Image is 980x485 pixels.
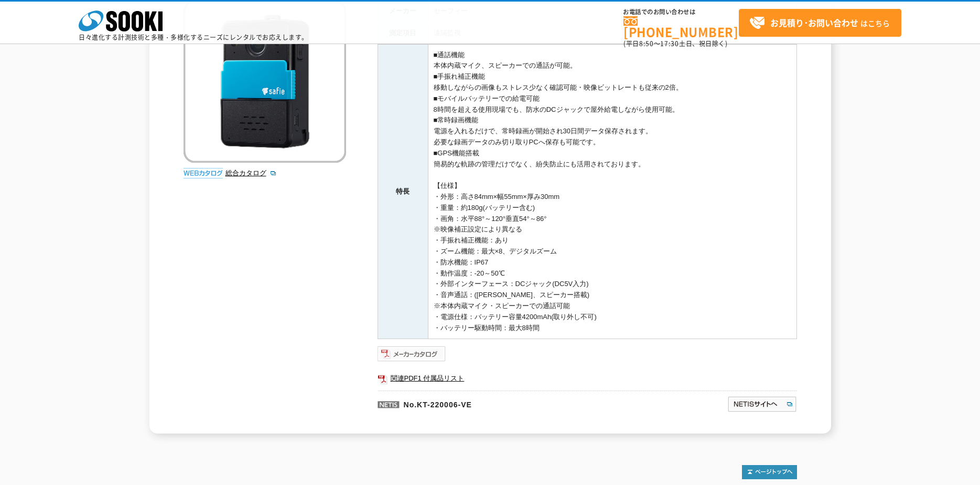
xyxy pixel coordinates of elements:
[739,9,901,37] a: お見積り･お問い合わせはこちら
[79,34,308,40] p: 日々進化する計測技術と多種・多様化するニーズにレンタルでお応えします。
[184,168,223,178] img: webカタログ
[225,169,277,177] a: 総合カタログ
[378,391,626,416] p: No.KT-220006-VE
[770,16,858,29] strong: お見積り･お問い合わせ
[623,16,739,38] a: [PHONE_NUMBER]
[623,9,739,15] span: お電話でのお問い合わせは
[378,372,797,385] a: 関連PDF1 付属品リスト
[660,39,679,48] span: 17:30
[623,39,727,48] span: (平日 ～ 土日、祝日除く)
[727,396,797,413] img: NETISサイトへ
[428,44,796,339] td: ■通話機能 本体内蔵マイク、スピーカーでの通話が可能。 ■手振れ補正機能 移動しながらの画像もストレス少なく確認可能・映像ビットレートも従来の2倍。 ■モバイルバッテリーでの給電可能 8時間を超...
[378,44,428,339] th: 特長
[378,353,446,361] a: メーカーカタログ
[742,465,797,479] img: トップページへ
[639,39,654,48] span: 8:50
[749,15,890,31] span: はこちら
[378,345,446,362] img: メーカーカタログ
